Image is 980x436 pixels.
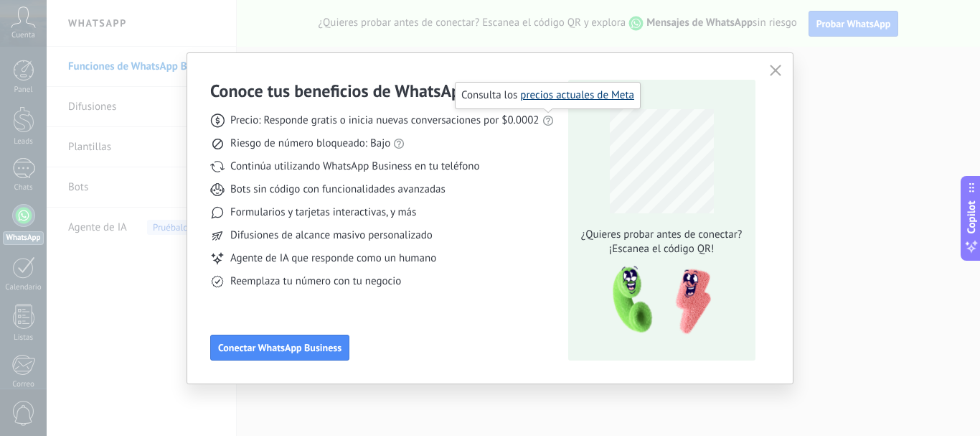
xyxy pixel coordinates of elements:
span: Bots sin código con funcionalidades avanzadas [230,182,446,197]
span: Continúa utilizando WhatsApp Business en tu teléfono [230,159,479,174]
span: Conectar WhatsApp Business [218,343,341,353]
span: ¡Escanea el código QR! [577,242,746,256]
span: Copilot [964,200,979,233]
span: Consulta los [461,88,634,103]
span: Difusiones de alcance masivo personalizado [230,228,433,243]
span: Reemplaza tu número con tu negocio [230,274,401,289]
span: Agente de IA que responde como un humano [230,251,436,266]
h3: Conoce tus beneficios de WhatsApp [210,80,470,102]
span: Precio: Responde gratis o inicia nuevas conversaciones por $0.0002 [230,113,540,128]
a: precios actuales de Meta [520,88,634,102]
span: Formularios y tarjetas interactivas, y más [230,205,416,220]
span: ¿Quieres probar antes de conectar? [577,228,746,242]
span: Riesgo de número bloqueado: Bajo [230,136,390,151]
button: Conectar WhatsApp Business [210,335,349,361]
img: qr-pic-1x.png [600,262,714,339]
